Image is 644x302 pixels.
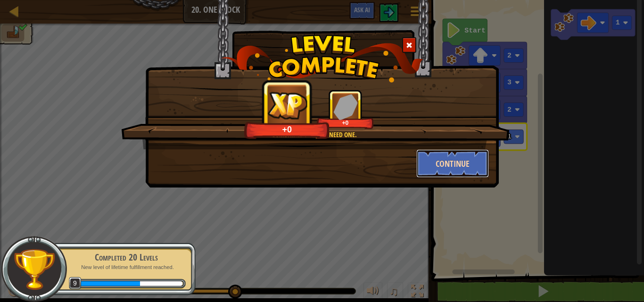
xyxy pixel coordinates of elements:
[333,94,358,120] img: reward_icon_gems.png
[166,130,463,139] div: Sometimes you just need one.
[13,248,56,291] img: trophy.png
[416,149,489,178] button: Continue
[221,35,423,82] img: level_complete.png
[247,124,327,135] div: +0
[268,91,307,119] img: reward_icon_xp.png
[67,264,186,271] p: New level of lifetime fulfillment reached.
[69,277,82,290] span: 9
[319,119,372,126] div: +0
[67,251,186,264] div: Completed 20 Levels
